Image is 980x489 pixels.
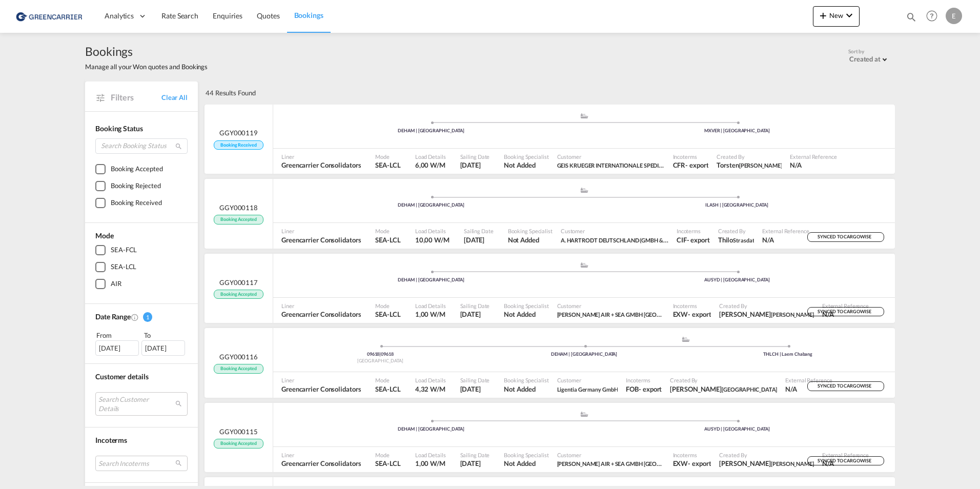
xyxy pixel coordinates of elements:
[719,302,813,310] span: Created By
[673,459,688,468] div: EXW
[557,310,665,319] span: GEIS AIR + SEA GMBH FULDA
[790,153,836,160] span: External Reference
[85,62,208,71] span: Manage all your Won quotes and Bookings
[367,351,381,357] span: 09618
[557,459,699,467] span: [PERSON_NAME] AIR + SEA GMBH [GEOGRAPHIC_DATA]
[673,153,709,160] span: Incoterms
[375,227,400,235] span: Mode
[375,384,400,394] span: SEA-LCL
[278,277,584,283] div: DEHAM | [GEOGRAPHIC_DATA]
[557,459,665,468] span: GEIS AIR + SEA GMBH FULDA
[415,227,450,235] span: Load Details
[946,8,962,24] div: E
[205,105,895,174] div: GGY000119 Booking Received assets/icons/custom/ship-fill.svgassets/icons/custom/roll-o-plane.svgP...
[504,451,548,459] span: Booking Specialist
[95,262,188,272] md-checkbox: SEA-LCL
[281,376,361,384] span: Liner
[278,358,482,364] div: [GEOGRAPHIC_DATA]
[790,160,836,170] span: N/A
[686,351,890,358] div: THLCH | Laem Chabang
[687,235,710,244] div: - export
[688,310,711,319] div: - export
[143,312,152,322] span: 1
[111,181,160,191] div: Booking Rejected
[375,459,400,468] span: SEA-LCL
[818,309,873,318] span: SYNCED TO CARGOWISE
[557,451,665,459] span: Customer
[504,310,548,319] span: Not Added
[578,412,590,417] md-icon: assets/icons/custom/ship-fill.svg
[214,290,263,299] span: Booking Accepted
[906,11,917,27] div: icon-magnify
[584,426,890,433] div: AUSYD | [GEOGRAPHIC_DATA]
[670,376,777,384] span: Created By
[375,376,400,384] span: Mode
[111,245,137,255] div: SEA-FCL
[278,426,584,433] div: DEHAM | [GEOGRAPHIC_DATA]
[807,232,884,242] div: SYNCED TO CARGOWISE
[460,384,490,394] span: 21 Sep 2025
[460,459,490,468] span: 28 Sep 2025
[673,302,711,310] span: Incoterms
[281,235,361,244] span: Greencarrier Consolidators
[584,277,890,283] div: AUSYD | [GEOGRAPHIC_DATA]
[677,235,710,244] span: CIF export
[375,235,400,244] span: SEA-LCL
[849,55,881,63] div: Created at
[688,459,711,468] div: - export
[557,302,665,310] span: Customer
[762,227,809,235] span: External Reference
[673,160,686,170] div: CFR
[584,128,890,134] div: MXVER | [GEOGRAPHIC_DATA]
[214,215,263,225] span: Booking Accepted
[739,162,782,169] span: [PERSON_NAME]
[85,43,208,59] span: Bookings
[460,160,490,170] span: 19 Sep 2025
[281,227,361,235] span: Liner
[219,203,258,212] span: GGY000118
[923,7,941,25] span: Help
[722,386,777,393] span: [GEOGRAPHIC_DATA]
[460,451,490,459] span: Sailing Date
[415,310,445,318] span: 1,00 W/M
[294,11,323,19] span: Bookings
[214,439,263,449] span: Booking Accepted
[415,161,445,169] span: 6,00 W/M
[105,11,134,21] span: Analytics
[15,5,85,28] img: 1378a7308afe11ef83610d9e779c6b34.png
[508,227,553,235] span: Booking Specialist
[111,164,162,174] div: Booking Accepted
[719,451,813,459] span: Created By
[95,436,127,444] span: Incoterms
[557,161,690,169] span: GEIS KRUEGER INTERNATIONALE SPEDITION GMBH
[95,330,140,340] div: From
[557,153,665,160] span: Customer
[771,460,814,467] span: [PERSON_NAME]
[214,140,263,150] span: Booking Received
[807,456,884,466] div: SYNCED TO CARGOWISE
[719,310,813,319] span: Myra Kraushaar
[281,459,361,468] span: Greencarrier Consolidators
[578,188,590,193] md-icon: assets/icons/custom/ship-fill.svg
[762,235,809,244] span: N/A
[131,313,139,321] md-icon: Created On
[561,236,683,244] span: A. HARTRODT DEUTSCHLAND (GMBH & CO) KG
[639,384,662,394] div: - export
[460,302,490,310] span: Sailing Date
[375,302,400,310] span: Mode
[817,9,829,22] md-icon: icon-plus 400-fg
[111,92,161,103] span: Filters
[175,142,182,150] md-icon: icon-magnify
[717,153,782,160] span: Created By
[206,81,255,104] div: 44 Results Found
[95,312,131,321] span: Date Range
[257,11,279,20] span: Quotes
[557,310,699,318] span: [PERSON_NAME] AIR + SEA GMBH [GEOGRAPHIC_DATA]
[464,235,494,244] span: 1 Oct 2025
[818,383,873,393] span: SYNCED TO CARGOWISE
[504,160,548,170] span: Not Added
[95,124,188,134] div: Booking Status
[626,376,662,384] span: Incoterms
[278,202,584,209] div: DEHAM | [GEOGRAPHIC_DATA]
[281,310,361,319] span: Greencarrier Consolidators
